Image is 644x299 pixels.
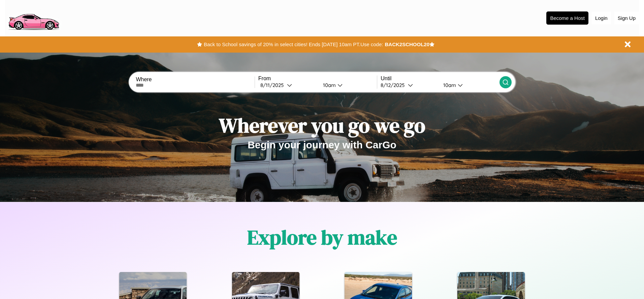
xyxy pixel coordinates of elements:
div: 8 / 12 / 2025 [381,82,408,88]
img: logo [5,3,62,32]
label: Until [381,76,499,82]
label: Where [136,77,254,83]
button: Become a Host [546,11,588,25]
button: 10am [438,82,499,89]
button: Sign Up [614,12,639,24]
b: BACK2SCHOOL20 [385,41,429,47]
button: Login [592,12,611,24]
div: 10am [440,82,458,88]
div: 8 / 11 / 2025 [260,82,287,88]
button: 8/11/2025 [258,82,318,89]
button: Back to School savings of 20% in select cities! Ends [DATE] 10am PT.Use code: [202,40,385,49]
label: From [258,76,377,82]
div: 10am [320,82,337,88]
button: 10am [318,82,377,89]
h1: Explore by make [247,223,397,251]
